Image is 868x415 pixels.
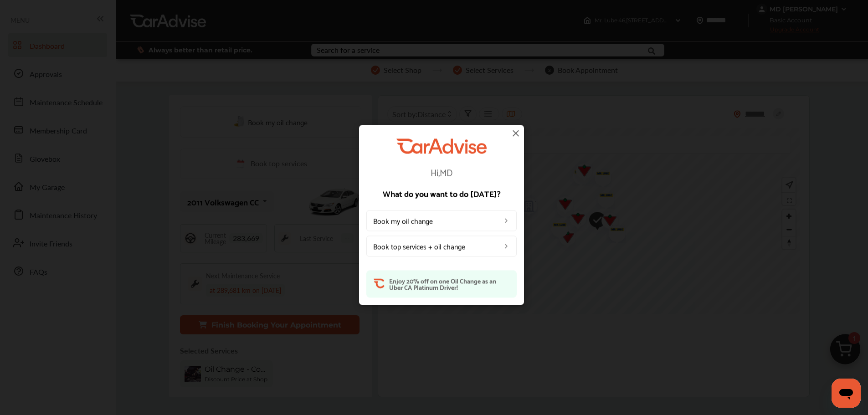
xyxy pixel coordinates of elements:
[366,236,517,256] a: Book top services + oil change
[396,138,487,154] img: CarAdvise Logo
[510,128,521,138] img: close-icon.a004319c.svg
[366,167,517,176] p: Hi, MD
[366,210,517,231] a: Book my oil change
[374,277,385,289] img: ca-orange-short.08083ad2.svg
[366,189,517,197] p: What do you want to do [DATE]?
[389,277,509,290] p: Enjoy 20% off on one Oil Change as an Uber CA Platinum Driver!
[832,379,861,408] iframe: Button to launch messaging window
[503,242,510,250] img: left_arrow_icon.0f472efe.svg
[503,217,510,224] img: left_arrow_icon.0f472efe.svg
